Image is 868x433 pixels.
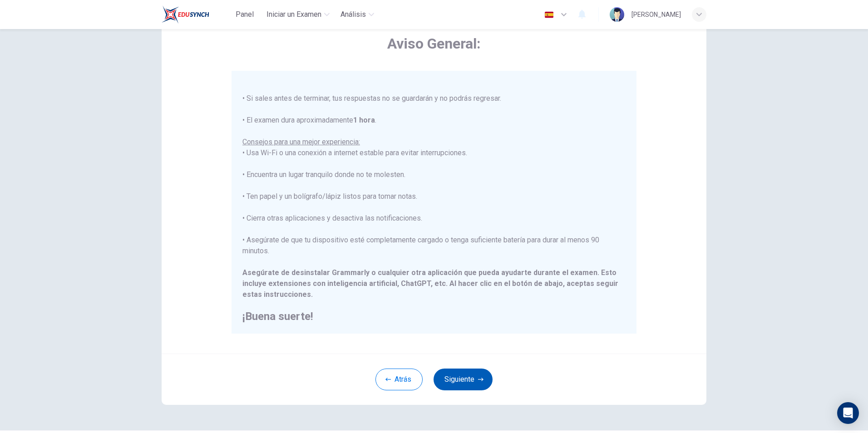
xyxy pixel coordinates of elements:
[631,9,681,20] div: [PERSON_NAME]
[543,11,555,18] img: es
[266,9,321,20] span: Iniciar un Examen
[242,311,626,322] h2: ¡Buena suerte!
[610,7,624,22] img: Profile picture
[837,402,859,424] div: Open Intercom Messenger
[353,116,375,124] b: 1 hora
[375,369,423,390] button: Atrás
[232,34,636,53] span: Aviso General:
[162,5,230,24] a: EduSynch logo
[242,268,616,288] b: Asegúrate de desinstalar Grammarly o cualquier otra aplicación que pueda ayudarte durante el exam...
[263,6,333,23] button: Iniciar un Examen
[230,6,259,23] button: Panel
[162,5,209,24] img: EduSynch logo
[434,369,493,390] button: Siguiente
[236,9,254,20] span: Panel
[337,6,378,23] button: Análisis
[340,9,366,20] span: Análisis
[242,138,360,146] u: Consejos para una mejor experiencia:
